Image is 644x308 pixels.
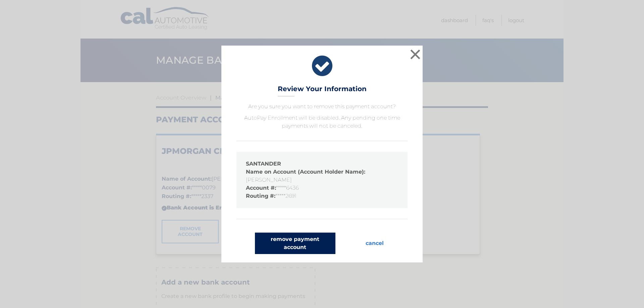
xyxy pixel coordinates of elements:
[246,185,276,191] strong: Account #:
[246,169,365,175] strong: Name on Account (Account Holder Name):
[236,103,408,111] p: Are you sure you want to remove this payment account?
[255,233,335,254] button: remove payment account
[246,168,398,184] li: [PERSON_NAME]
[246,161,281,167] strong: SANTANDER
[278,85,367,97] h3: Review Your Information
[360,233,389,254] button: cancel
[409,48,422,61] button: ×
[236,114,408,130] p: AutoPay Enrollment will be disabled. Any pending one time payments will not be canceled.
[246,193,275,199] strong: Routing #:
